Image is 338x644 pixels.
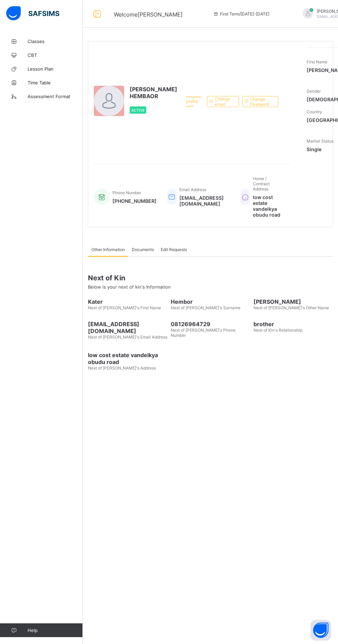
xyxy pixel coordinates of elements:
span: Phone Number [112,190,141,195]
span: Below is your next of kin's Information [88,284,171,290]
span: Email Address [179,187,206,192]
span: Edit Requests [161,247,187,252]
span: Change email [215,96,233,107]
span: Welcome [PERSON_NAME] [114,11,183,18]
span: Gender [307,89,321,94]
span: Next of Kin [88,274,333,282]
span: low cost estate vandeikya obudu road [253,194,283,218]
span: Next of [PERSON_NAME]'s First Name [88,305,161,310]
span: Home / Contract Address [253,176,270,191]
span: Next of Kin's Relationship [254,328,302,333]
span: Lesson Plan [28,66,83,72]
span: Assessment Format [28,94,83,99]
span: low cost estate vandeikya obudu road [88,352,167,365]
span: Next of [PERSON_NAME]'s Other Name [254,305,329,310]
span: [PHONE_NUMBER] [112,198,157,204]
span: Country [307,109,322,114]
span: Change Password [250,96,273,107]
span: Time Table [28,80,83,85]
span: Next of [PERSON_NAME]'s Address [88,365,156,371]
span: [EMAIL_ADDRESS][DOMAIN_NAME] [88,321,167,334]
span: Next of [PERSON_NAME]'s Surname [171,305,240,310]
span: [PERSON_NAME] [254,298,333,305]
span: [EMAIL_ADDRESS][DOMAIN_NAME] [179,195,230,207]
span: Next of [PERSON_NAME]'s Email Address [88,334,167,340]
span: Classes [28,39,83,44]
span: Active [131,108,145,112]
span: brother [254,321,333,328]
span: [PERSON_NAME] HEMBAOR [130,86,177,100]
span: Kater [88,298,167,305]
span: Request profile edit [186,94,202,109]
img: safsims [6,6,59,21]
span: CBT [28,52,83,58]
span: Hembor [171,298,250,305]
button: Open asap [310,620,331,641]
span: session/term information [213,11,269,17]
span: Marital Status [307,138,334,144]
span: Documents [132,247,154,252]
span: Next of [PERSON_NAME]'s Phone Number [171,328,236,338]
span: Other Information [91,247,125,252]
span: 08126964729 [171,321,250,328]
span: Help [28,627,82,633]
span: First Name [307,59,327,64]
